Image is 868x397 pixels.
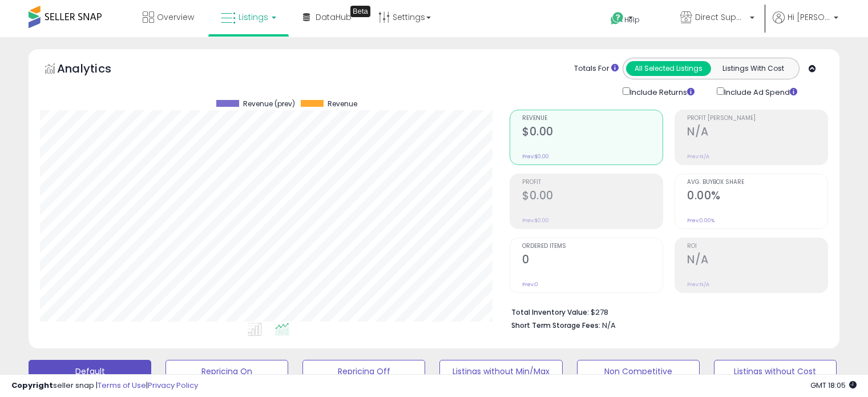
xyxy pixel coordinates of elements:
h2: 0 [522,253,663,268]
h2: N/A [687,253,827,268]
h5: Analytics [57,61,134,79]
h2: 0.00% [687,189,827,204]
a: Privacy Policy [148,380,198,391]
small: Prev: N/A [687,281,709,288]
span: Revenue [522,115,663,122]
b: Short Term Storage Fees: [511,320,600,330]
small: Prev: $0.00 [522,153,549,160]
span: Avg. Buybox Share [687,179,827,186]
span: Direct Supply Store [695,11,746,23]
a: Terms of Use [98,380,146,391]
a: Help [601,3,662,37]
div: Tooltip anchor [350,6,370,17]
button: Listings With Cost [710,61,796,76]
button: All Selected Listings [626,61,711,76]
div: Totals For [574,63,619,74]
a: Hi [PERSON_NAME] [773,11,838,37]
small: Prev: $0.00 [522,217,549,224]
div: seller snap | | [11,380,198,391]
span: Ordered Items [522,243,663,250]
span: DataHub [316,11,352,23]
small: Prev: N/A [687,153,709,160]
span: Help [624,15,640,25]
h2: $0.00 [522,189,663,204]
b: Total Inventory Value: [511,307,589,317]
i: Get Help [610,11,624,26]
button: Listings without Cost [714,360,837,383]
strong: Copyright [11,380,53,391]
h2: $0.00 [522,125,663,141]
span: ROI [687,243,827,250]
span: Revenue [328,100,357,108]
button: Listings without Min/Max [439,360,562,383]
span: Profit [522,179,663,186]
small: Prev: 0.00% [687,217,714,224]
small: Prev: 0 [522,281,538,288]
button: Non Competitive [577,360,700,383]
h2: N/A [687,125,827,141]
li: $278 [511,304,819,318]
div: Include Ad Spend [708,85,815,98]
button: Default [29,360,151,383]
span: Hi [PERSON_NAME] [788,11,830,23]
div: Include Returns [614,85,708,98]
span: Listings [239,11,268,23]
span: N/A [602,320,616,331]
span: Profit [PERSON_NAME] [687,115,827,122]
span: Revenue (prev) [243,100,295,108]
button: Repricing Off [302,360,425,383]
button: Repricing On [165,360,288,383]
span: Overview [157,11,194,23]
span: 2025-09-16 18:05 GMT [810,380,857,391]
